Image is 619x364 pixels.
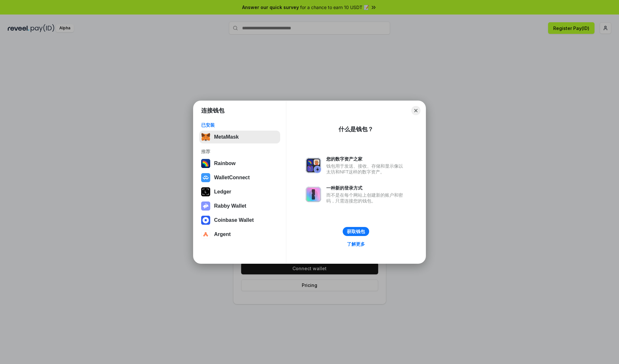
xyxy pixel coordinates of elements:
[201,173,210,182] img: svg+xml,%3Csvg%20width%3D%2228%22%20height%3D%2228%22%20viewBox%3D%220%200%2028%2028%22%20fill%3D...
[214,217,254,223] div: Coinbase Wallet
[201,133,210,142] img: svg+xml,%3Csvg%20fill%3D%22none%22%20height%3D%2233%22%20viewBox%3D%220%200%2035%2033%22%20width%...
[199,131,280,143] button: MetaMask
[347,241,365,247] div: 了解更多
[326,156,406,162] div: 您的数字资产之家
[201,107,224,114] h1: 连接钱包
[214,161,236,166] div: Rainbow
[326,163,406,175] div: 钱包用于发送、接收、存储和显示像以太坊和NFT这样的数字资产。
[199,157,280,170] button: Rainbow
[343,240,369,248] a: 了解更多
[214,175,250,181] div: WalletConnect
[199,214,280,227] button: Coinbase Wallet
[199,200,280,212] button: Rabby Wallet
[214,134,239,140] div: MetaMask
[411,106,420,115] button: Close
[201,230,210,239] img: svg+xml,%3Csvg%20width%3D%2228%22%20height%3D%2228%22%20viewBox%3D%220%200%2028%2028%22%20fill%3D...
[199,228,280,241] button: Argent
[343,227,369,236] button: 获取钱包
[347,229,365,234] div: 获取钱包
[306,158,321,173] img: svg+xml,%3Csvg%20xmlns%3D%22http%3A%2F%2Fwww.w3.org%2F2000%2Fsvg%22%20fill%3D%22none%22%20viewBox...
[199,185,280,198] button: Ledger
[214,231,231,237] div: Argent
[201,149,278,154] div: 推荐
[201,159,210,168] img: svg+xml,%3Csvg%20width%3D%22120%22%20height%3D%22120%22%20viewBox%3D%220%200%20120%20120%22%20fil...
[201,122,278,128] div: 已安装
[306,187,321,202] img: svg+xml,%3Csvg%20xmlns%3D%22http%3A%2F%2Fwww.w3.org%2F2000%2Fsvg%22%20fill%3D%22none%22%20viewBox...
[214,203,246,209] div: Rabby Wallet
[339,125,373,133] div: 什么是钱包？
[326,185,406,191] div: 一种新的登录方式
[201,216,210,225] img: svg+xml,%3Csvg%20width%3D%2228%22%20height%3D%2228%22%20viewBox%3D%220%200%2028%2028%22%20fill%3D...
[201,187,210,196] img: svg+xml,%3Csvg%20xmlns%3D%22http%3A%2F%2Fwww.w3.org%2F2000%2Fsvg%22%20width%3D%2228%22%20height%3...
[201,202,210,211] img: svg+xml,%3Csvg%20xmlns%3D%22http%3A%2F%2Fwww.w3.org%2F2000%2Fsvg%22%20fill%3D%22none%22%20viewBox...
[199,171,280,184] button: WalletConnect
[326,192,406,204] div: 而不是在每个网站上创建新的账户和密码，只需连接您的钱包。
[214,189,231,195] div: Ledger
